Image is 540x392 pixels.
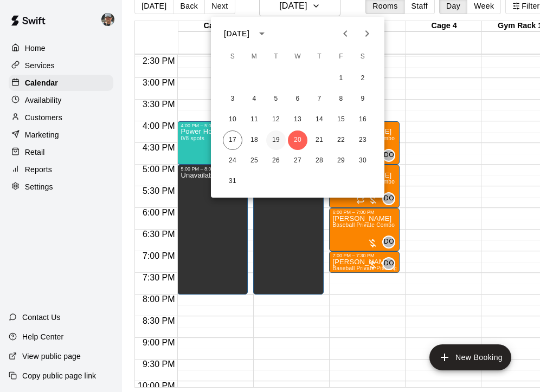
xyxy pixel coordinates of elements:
span: Tuesday [266,46,286,68]
button: 4 [245,89,264,109]
button: 14 [310,110,329,129]
button: 30 [353,151,372,171]
button: 11 [245,110,264,129]
span: Saturday [353,46,372,68]
button: 10 [223,110,242,129]
button: 19 [266,130,286,150]
button: 25 [245,151,264,171]
button: 13 [288,110,307,129]
div: [DATE] [224,28,249,40]
span: Wednesday [288,46,307,68]
button: 23 [353,130,372,150]
button: 29 [331,151,351,171]
button: 18 [245,130,264,150]
button: 27 [288,151,307,171]
button: 1 [331,69,351,88]
button: 24 [223,151,242,171]
button: Next month [356,23,378,44]
span: Monday [245,46,264,68]
button: 3 [223,89,242,109]
button: 9 [353,89,372,109]
span: Thursday [310,46,329,68]
button: 6 [288,89,307,109]
button: 31 [223,172,242,191]
button: 5 [266,89,286,109]
button: 21 [310,130,329,150]
button: 15 [331,110,351,129]
span: Sunday [223,46,242,68]
button: 12 [266,110,286,129]
button: Previous month [335,23,356,44]
button: 22 [331,130,351,150]
button: 16 [353,110,372,129]
button: 2 [353,69,372,88]
button: 28 [310,151,329,171]
button: 26 [266,151,286,171]
button: 8 [331,89,351,109]
span: Friday [331,46,351,68]
button: calendar view is open, switch to year view [253,24,271,43]
button: 7 [310,89,329,109]
button: 17 [223,130,242,150]
button: 20 [288,130,307,150]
